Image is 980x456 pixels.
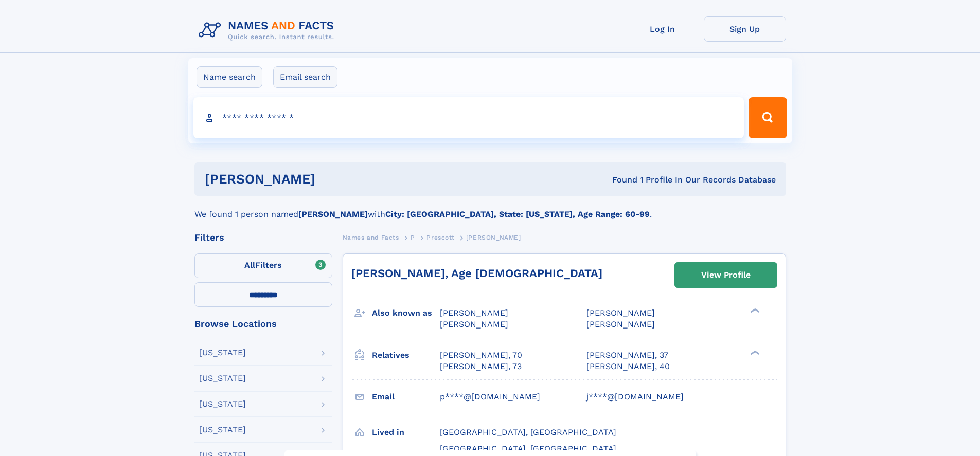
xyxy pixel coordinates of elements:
[440,350,522,361] a: [PERSON_NAME], 70
[440,319,508,329] span: [PERSON_NAME]
[372,346,440,364] h3: Relatives
[748,307,760,314] div: ❯
[586,308,655,318] span: [PERSON_NAME]
[194,253,332,278] label: Filters
[205,173,464,186] h1: [PERSON_NAME]
[194,16,343,44] img: Logo Names and Facts
[675,263,777,287] a: View Profile
[411,234,415,241] span: P
[748,349,760,356] div: ❯
[749,97,787,138] button: Search Button
[298,209,368,219] b: [PERSON_NAME]
[701,263,751,287] div: View Profile
[440,427,616,437] span: [GEOGRAPHIC_DATA], [GEOGRAPHIC_DATA]
[586,319,655,329] span: [PERSON_NAME]
[464,174,776,186] div: Found 1 Profile In Our Records Database
[372,388,440,406] h3: Email
[199,349,246,357] div: [US_STATE]
[440,308,508,318] span: [PERSON_NAME]
[194,319,332,329] div: Browse Locations
[385,209,650,219] b: City: [GEOGRAPHIC_DATA], State: [US_STATE], Age Range: 60-99
[273,66,337,88] label: Email search
[343,231,399,244] a: Names and Facts
[193,97,744,138] input: search input
[440,361,522,372] a: [PERSON_NAME], 73
[351,267,602,280] a: [PERSON_NAME], Age [DEMOGRAPHIC_DATA]
[466,234,521,241] span: [PERSON_NAME]
[244,260,255,270] span: All
[194,196,786,221] div: We found 1 person named with .
[440,444,616,453] span: [GEOGRAPHIC_DATA], [GEOGRAPHIC_DATA]
[704,16,786,42] a: Sign Up
[411,231,415,244] a: P
[372,304,440,322] h3: Also known as
[586,350,668,361] a: [PERSON_NAME], 37
[372,424,440,441] h3: Lived in
[197,66,262,88] label: Name search
[586,361,670,372] a: [PERSON_NAME], 40
[194,233,332,242] div: Filters
[199,374,246,382] div: [US_STATE]
[426,231,454,244] a: Prescott
[621,16,704,42] a: Log In
[426,234,454,241] span: Prescott
[199,426,246,434] div: [US_STATE]
[199,400,246,408] div: [US_STATE]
